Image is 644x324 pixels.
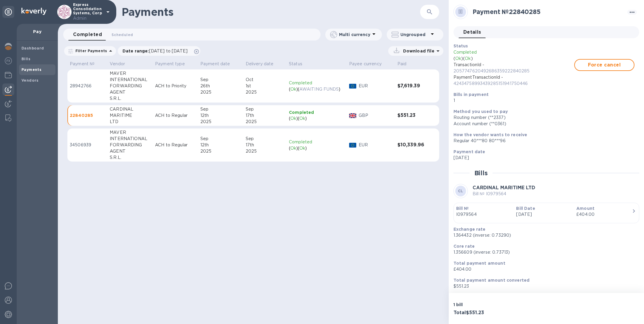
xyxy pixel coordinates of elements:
b: How the vendor wants to receive [453,132,527,137]
p: 1.364432 (inverse: 0.73290) [453,232,634,238]
span: Details [463,28,481,36]
div: ( ) ( ) [289,86,344,92]
div: LTD [110,119,150,125]
b: Payments [21,67,41,72]
p: Ok [299,115,305,122]
b: Status [453,44,468,48]
h3: $7,619.39 [397,83,427,89]
p: 22840285 [70,112,105,118]
p: Vendor [110,61,125,67]
div: Sep [200,136,241,142]
div: Date range:[DATE] to [DATE] [118,46,200,56]
p: Bill № I0979564 [473,191,535,197]
p: [DATE] [453,155,634,161]
b: Method you used to pay [453,109,508,114]
div: Sep [200,77,241,83]
p: 28942766 [70,83,105,89]
div: INTERNATIONAL [110,136,150,142]
div: Sep [246,136,284,142]
div: ( ) ( ) [289,115,344,122]
p: Date range : [123,48,191,54]
div: ( ) ( ) [289,145,344,151]
p: 34506939 [70,142,105,148]
div: Sep [200,106,241,112]
div: S.R.L. [110,154,150,161]
p: Express Consolidation Systems, Corp [73,3,103,21]
span: Completed [73,30,102,39]
div: 2025 [200,119,241,125]
img: Wallets [5,72,12,79]
b: Core rate [453,244,475,249]
p: PaymentTransactionId - [453,74,574,87]
span: [DATE] to [DATE] [149,49,188,53]
div: 1st [246,83,284,89]
p: Completed [289,109,344,115]
div: Sep [246,106,284,112]
p: £404.00 [453,266,634,272]
b: Total payment amount converted [453,278,530,283]
h2: Bills [474,169,488,177]
p: Ok [465,55,471,62]
button: Force cancel [574,59,634,71]
span: Vendor [110,61,133,67]
p: Ok [290,145,296,151]
p: [DATE] [516,211,572,218]
span: Payee currency [349,61,389,67]
span: Payment date [200,61,238,67]
h3: Total $551.23 [453,310,544,316]
span: Payment type [155,61,193,67]
p: Ungrouped [400,32,429,38]
div: FORWARDING [110,83,150,89]
img: Logo [21,8,47,15]
b: Bills [21,57,30,61]
p: ACH to Regular [155,112,196,119]
div: INTERNATIONAL [110,77,150,83]
b: Bills in payment [453,92,489,97]
p: AWAITING FUNDS [299,86,339,92]
div: 12th [200,142,241,148]
p: Status [289,61,302,67]
p: TransactionId - [453,62,574,74]
b: Exchange rate [453,227,486,232]
img: Foreign exchange [5,57,12,64]
p: Payee currency [349,61,382,67]
div: 26th [200,83,241,89]
p: I0979564 [456,211,512,218]
p: ACH to Priority [155,83,196,89]
h3: $551.23 [397,113,427,118]
div: MAVER [110,129,150,136]
p: Ok [299,145,305,151]
span: Scheduled [112,32,133,38]
div: 17th [246,142,284,148]
p: Ok [290,115,296,122]
p: Ok [455,55,461,62]
p: Completed [289,139,344,145]
button: Bill №I0979564Bill Date[DATE]Amount£404.00 [453,203,639,223]
div: MAVER [110,70,150,77]
p: 42434758993439285151941750446 [453,80,574,87]
span: Paid [397,61,414,67]
b: CL [458,189,463,193]
div: CARDINAL [110,106,150,112]
p: Download file [401,48,434,54]
div: Routing number (**2337) [453,114,634,121]
b: Dashboard [21,46,44,50]
p: EUR [359,83,393,89]
div: £404.00 [576,211,632,218]
p: Paid [397,61,407,67]
p: Completed [453,49,574,55]
span: Delivery date [246,61,281,67]
div: S.R.L. [110,95,150,102]
b: CARDINAL MARITIME LTD [473,185,535,190]
div: 2025 [200,148,241,154]
p: Payment № [70,61,95,67]
div: AGENT [110,148,150,154]
p: 1 bill [453,302,544,308]
p: Admin [73,15,103,21]
span: Force cancel [580,61,629,69]
div: 2025 [246,119,284,125]
p: ( ) ( ) [453,55,574,62]
p: 1 [453,97,634,104]
p: Payment type [155,61,185,67]
p: Delivery date [246,61,274,67]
